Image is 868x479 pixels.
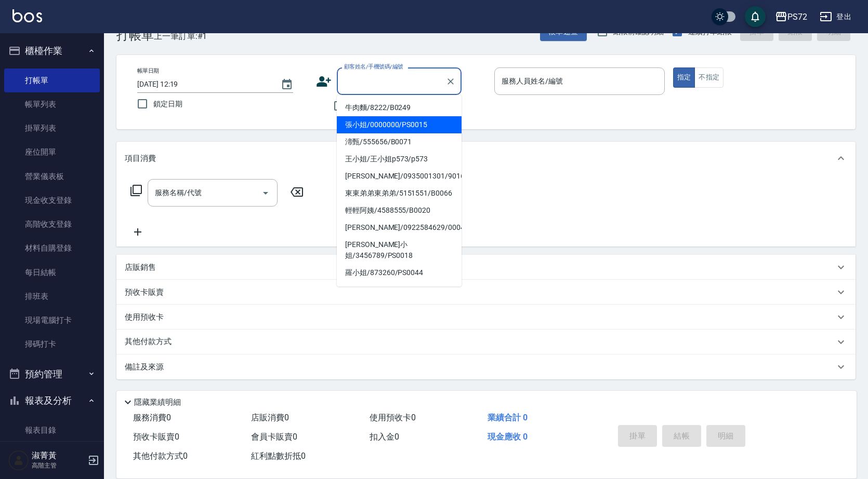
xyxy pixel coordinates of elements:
[125,287,164,298] p: 預收卡販賣
[116,255,856,280] div: 店販銷售
[153,99,182,110] span: 鎖定日期
[274,72,299,97] button: Choose date, selected date is 2025-09-19
[32,450,85,461] h5: 淑菁黃
[771,6,811,28] button: PS72
[134,397,181,408] p: 隱藏業績明細
[337,116,462,133] li: 張小姐/0000000/PS0015
[443,74,458,89] button: Clear
[154,30,207,43] span: 上一筆訂單:#1
[4,387,100,414] button: 報表及分析
[133,432,179,442] span: 預收卡販賣 0
[337,133,462,150] li: 渧甄/555656/B0071
[4,332,100,356] a: 掃碼打卡
[337,168,462,185] li: [PERSON_NAME]/0935001301/9016
[133,451,188,461] span: 其他付款方式 0
[116,280,856,305] div: 預收卡販賣
[116,28,154,43] h3: 打帳單
[4,418,100,442] a: 報表目錄
[488,432,528,442] span: 現金應收 0
[4,92,100,116] a: 帳單列表
[4,188,100,212] a: 現金收支登錄
[370,432,399,442] span: 扣入金 0
[337,236,462,264] li: [PERSON_NAME]小姐/3456789/PS0018
[4,140,100,164] a: 座位開單
[4,261,100,284] a: 每日結帳
[8,450,29,471] img: Person
[337,264,462,281] li: 羅小姐/873260/PS0044
[488,413,528,422] span: 業績合計 0
[251,413,289,422] span: 店販消費 0
[125,336,177,348] p: 其他付款方式
[673,67,695,88] button: 指定
[344,63,403,71] label: 顧客姓名/手機號碼/編號
[337,219,462,236] li: [PERSON_NAME]/0922584629/0004
[133,413,171,422] span: 服務消費 0
[337,99,462,116] li: 牛肉麵/8222/B0249
[370,413,416,422] span: 使用預收卡 0
[12,9,42,22] img: Logo
[116,142,856,175] div: 項目消費
[694,67,724,88] button: 不指定
[257,185,274,201] button: Open
[137,67,159,75] label: 帳單日期
[251,432,297,442] span: 會員卡販賣 0
[4,165,100,188] a: 營業儀表板
[4,308,100,332] a: 現場電腦打卡
[4,212,100,236] a: 高階收支登錄
[4,69,100,92] a: 打帳單
[125,362,164,373] p: 備註及來源
[4,236,100,260] a: 材料自購登錄
[787,10,807,23] div: PS72
[337,185,462,202] li: 東東弟弟東弟弟/5151551/B0066
[116,354,856,379] div: 備註及來源
[4,284,100,308] a: 排班表
[125,153,156,164] p: 項目消費
[125,312,164,323] p: 使用預收卡
[4,37,100,64] button: 櫃檯作業
[4,361,100,388] button: 預約管理
[125,262,156,273] p: 店販銷售
[4,116,100,140] a: 掛單列表
[32,461,85,470] p: 高階主管
[816,7,856,26] button: 登出
[337,150,462,168] li: 王小姐/王小姐p573/p573
[251,451,306,461] span: 紅利點數折抵 0
[137,76,270,93] input: YYYY/MM/DD hh:mm
[337,281,462,298] li: [PERSON_NAME]/[PERSON_NAME]P14/P14
[116,330,856,354] div: 其他付款方式
[745,6,766,27] button: save
[337,202,462,219] li: 輕輕阿姨/4588555/B0020
[116,305,856,330] div: 使用預收卡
